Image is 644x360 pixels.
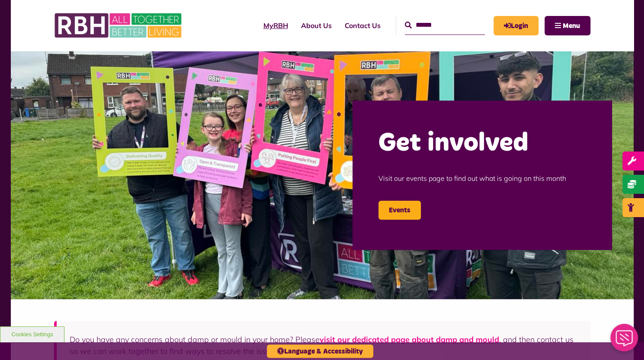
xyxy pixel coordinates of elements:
p: Visit our events page to find out what is going on this month [378,160,586,196]
a: visit our dedicated page about damp and mould [320,335,499,344]
a: Events [378,201,421,220]
span: Menu [563,22,580,29]
a: MyRBH [257,14,295,37]
input: Search [405,16,485,35]
p: Do you have any concerns about damp or mould in your home? Please , and then contact us so we can... [70,334,577,357]
button: Navigation [545,16,590,35]
img: Image (22) [11,51,634,299]
iframe: Netcall Web Assistant for live chat [605,321,644,360]
a: Contact Us [338,14,387,37]
a: About Us [295,14,338,37]
h2: Get involved [378,126,586,160]
a: MyRBH [493,16,538,35]
img: RBH [54,9,184,42]
button: Language & Accessibility [267,344,373,358]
